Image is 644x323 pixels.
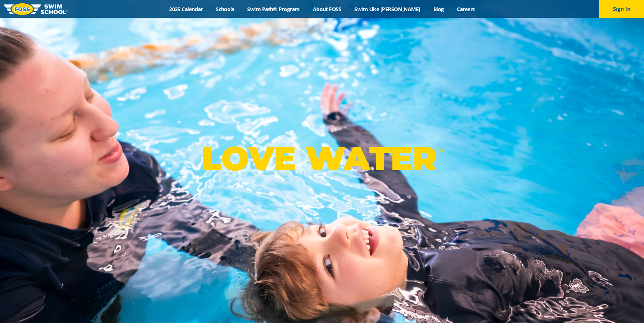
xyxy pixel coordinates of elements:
a: Swim Path® Program [241,6,306,13]
sup: ® [437,146,443,155]
p: LOVE WATER [201,139,443,178]
a: Swim Like [PERSON_NAME] [348,6,427,13]
a: Blog [427,6,450,13]
a: 2025 Calendar [163,6,209,13]
a: About FOSS [306,6,348,13]
a: Careers [450,6,481,13]
a: Schools [209,6,241,13]
img: FOSS Swim School Logo [4,3,68,15]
